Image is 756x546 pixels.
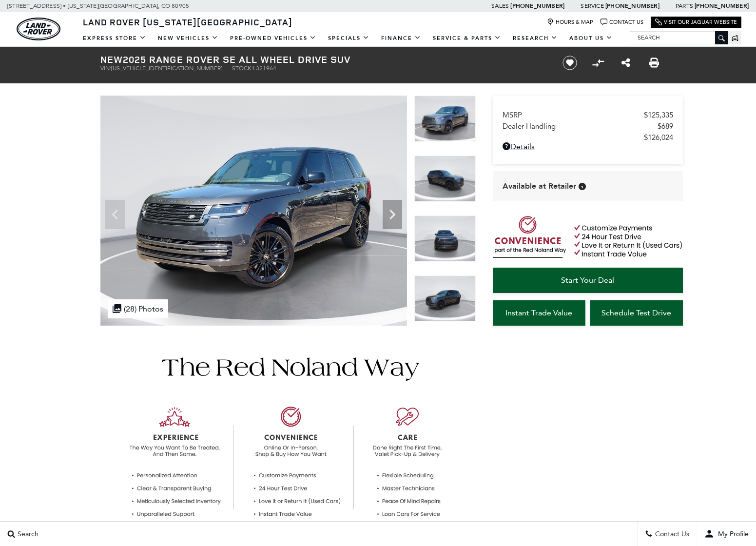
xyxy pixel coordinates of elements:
[232,65,253,72] span: Stock:
[253,65,276,72] span: L321964
[17,18,60,40] a: land-rover
[714,530,749,538] span: My Profile
[77,16,298,28] a: Land Rover [US_STATE][GEOGRAPHIC_DATA]
[427,30,507,47] a: Service & Parts
[503,111,644,119] span: MSRP
[505,308,572,317] span: Instant Trade Value
[649,57,659,69] a: Print this New 2025 Range Rover SE All Wheel Drive SUV
[695,2,749,10] a: [PHONE_NUMBER]
[375,30,427,47] a: Finance
[493,268,683,293] a: Start Your Deal
[100,65,111,72] span: VIN:
[414,215,476,262] img: New 2025 Carpathian Grey LAND ROVER SE image 3
[563,30,619,47] a: About Us
[493,300,585,326] a: Instant Trade Value
[100,96,407,326] img: New 2025 Carpathian Grey LAND ROVER SE image 1
[503,122,658,131] span: Dealer Handling
[77,30,152,47] a: EXPRESS STORE
[676,2,693,9] span: Parts
[653,530,689,538] span: Contact Us
[152,30,224,47] a: New Vehicles
[111,65,222,72] span: [US_VEHICLE_IDENTIFICATION_NUMBER]
[493,331,683,484] iframe: YouTube video player
[108,299,168,318] div: (28) Photos
[601,19,643,26] a: Contact Us
[507,30,563,47] a: Research
[561,275,614,285] span: Start Your Deal
[559,55,581,71] button: Save vehicle
[503,111,673,119] a: MSRP $125,335
[510,2,564,10] a: [PHONE_NUMBER]
[100,53,123,66] strong: New
[655,19,737,26] a: Visit Our Jaguar Website
[491,2,509,9] span: Sales
[100,54,546,65] h1: 2025 Range Rover SE All Wheel Drive SUV
[503,181,576,192] span: Available at Retailer
[547,19,593,26] a: Hours & Map
[17,18,60,40] img: Land Rover
[224,30,322,47] a: Pre-Owned Vehicles
[644,111,673,119] span: $125,335
[7,2,189,9] a: [STREET_ADDRESS] • [US_STATE][GEOGRAPHIC_DATA], CO 80905
[414,96,476,142] img: New 2025 Carpathian Grey LAND ROVER SE image 1
[644,133,673,142] span: $126,024
[591,56,605,70] button: Compare vehicle
[414,156,476,202] img: New 2025 Carpathian Grey LAND ROVER SE image 2
[383,200,402,229] div: Next
[77,30,619,47] nav: Main Navigation
[414,275,476,322] img: New 2025 Carpathian Grey LAND ROVER SE image 4
[579,183,586,190] div: Vehicle is in stock and ready for immediate delivery. Due to demand, availability is subject to c...
[621,57,630,69] a: Share this New 2025 Range Rover SE All Wheel Drive SUV
[697,522,756,546] button: Open user profile menu
[503,142,673,151] a: Details
[83,16,292,28] span: Land Rover [US_STATE][GEOGRAPHIC_DATA]
[590,300,683,326] a: Schedule Test Drive
[503,122,673,131] a: Dealer Handling $689
[15,530,39,538] span: Search
[503,133,673,142] a: $126,024
[630,32,728,43] input: Search
[581,2,603,9] span: Service
[322,30,375,47] a: Specials
[658,122,673,131] span: $689
[605,2,659,10] a: [PHONE_NUMBER]
[601,308,671,317] span: Schedule Test Drive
